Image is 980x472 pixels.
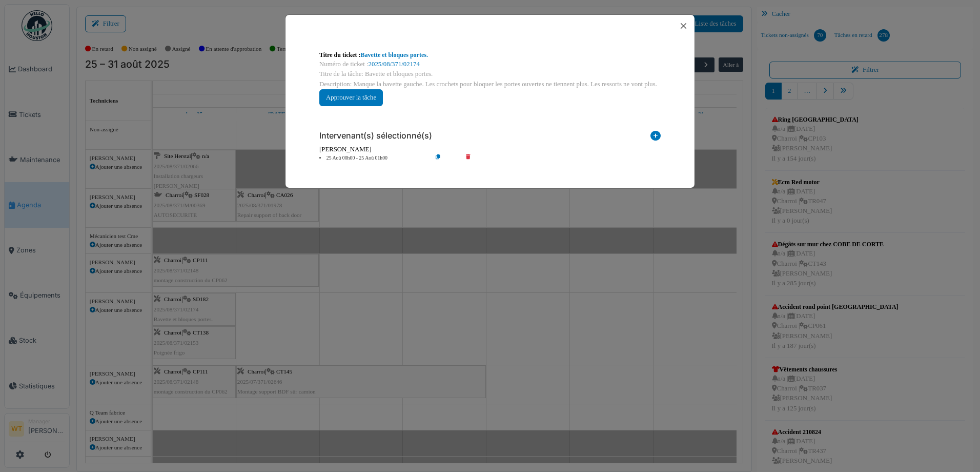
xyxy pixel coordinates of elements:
a: 2025/08/371/02174 [369,61,420,68]
li: 25 Aoû 00h00 - 25 Aoû 01h00 [314,154,432,162]
button: Close [677,19,690,33]
button: Approuver la tâche [319,89,383,106]
a: Bavette et bloques portes. [361,51,428,58]
div: Numéro de ticket : [319,60,661,69]
div: Titre du ticket : [319,50,661,60]
div: Description: Manque la bavette gauche. Les crochets pour bloquer les portes ouvertes ne tiennent ... [319,80,661,89]
div: [PERSON_NAME] [319,145,661,154]
div: Titre de la tâche: Bavette et bloques portes. [319,69,661,79]
h6: Intervenant(s) sélectionné(s) [319,131,432,141]
i: Ajouter [650,131,661,145]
